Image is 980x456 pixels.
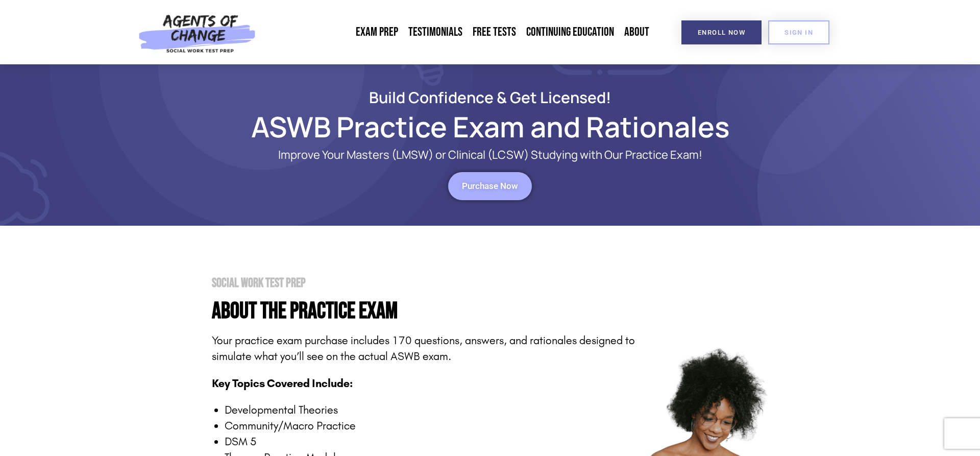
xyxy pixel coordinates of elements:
[212,334,635,363] span: Your practice exam purchase includes 170 questions, answers, and rationales designed to simulate ...
[768,20,829,44] a: SIGN IN
[199,90,781,105] h2: Build Confidence & Get Licensed!
[468,20,521,44] a: Free Tests
[212,277,635,290] h2: Social Work Test Prep
[403,20,468,44] a: Testimonials
[351,20,403,44] a: Exam Prep
[619,20,654,44] a: About
[448,172,532,200] a: Purchase Now
[785,29,813,36] span: SIGN IN
[698,29,745,36] span: Enroll Now
[225,434,635,450] li: DSM 5
[212,300,635,323] h4: About the PRactice Exam
[199,115,781,138] h1: ASWB Practice Exam and Rationales
[240,149,740,161] p: Improve Your Masters (LMSW) or Clinical (LCSW) Studying with Our Practice Exam!
[212,377,353,390] span: Key Topics Covered Include:
[225,403,338,417] span: Developmental Theories
[462,182,518,190] span: Purchase Now
[261,20,654,44] nav: Menu
[225,418,635,434] li: Community/Macro Practice
[681,20,762,44] a: Enroll Now
[521,20,619,44] a: Continuing Education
